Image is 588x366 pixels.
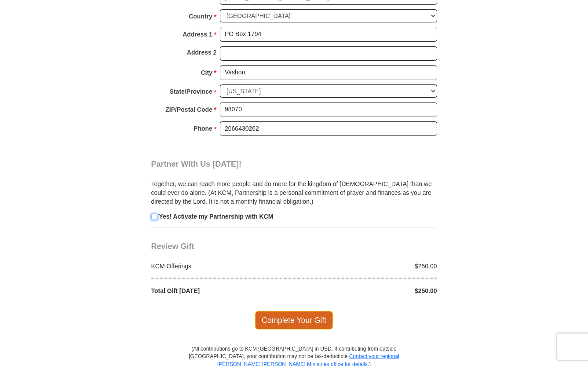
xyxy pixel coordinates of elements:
[183,28,212,40] strong: Address 1
[194,122,212,135] strong: Phone
[294,286,442,295] div: $250.00
[165,103,212,116] strong: ZIP/Postal Code
[159,213,273,220] strong: Yes! Activate my Partnership with KCM
[170,85,212,98] strong: State/Province
[187,46,217,59] strong: Address 2
[255,311,333,329] span: Complete Your Gift
[294,262,442,271] div: $250.00
[151,179,437,206] p: Together, we can reach more people and do more for the kingdom of [DEMOGRAPHIC_DATA] than we coul...
[201,66,212,79] strong: City
[146,286,294,295] div: Total Gift [DATE]
[151,242,194,251] span: Review Gift
[189,10,212,22] strong: Country
[146,262,294,271] div: KCM Offerings
[151,160,242,168] span: Partner With Us [DATE]!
